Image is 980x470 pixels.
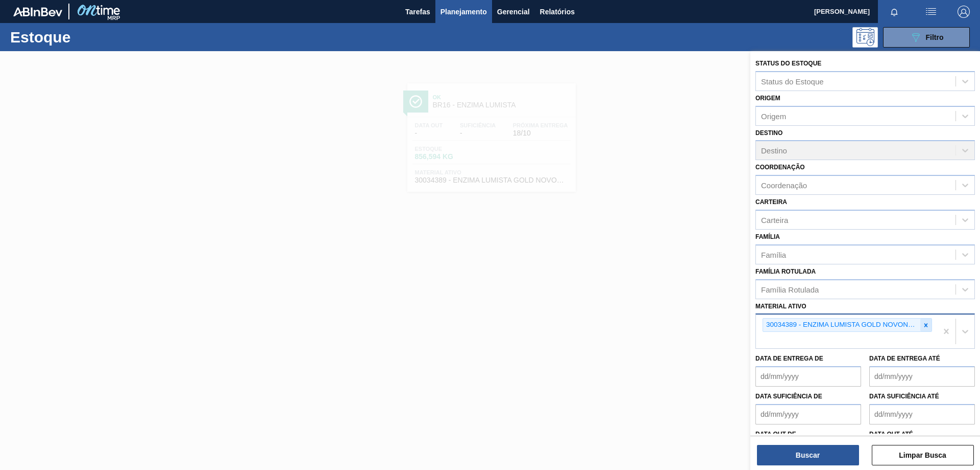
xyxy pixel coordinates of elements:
span: Filtro [926,33,944,41]
label: Destino [755,129,782,137]
input: dd/mm/yyyy [869,404,975,424]
label: Data out até [869,431,913,438]
span: Tarefas [405,6,430,18]
div: Origem [761,111,786,120]
label: Data de Entrega de [755,355,823,362]
label: Data de Entrega até [869,355,940,362]
input: dd/mm/yyyy [869,366,975,387]
button: Filtro [883,27,970,48]
img: Logout [958,6,970,18]
input: dd/mm/yyyy [755,404,861,424]
div: 30034389 - ENZIMA LUMISTA GOLD NOVONESIS 25KG [763,319,920,331]
label: Origem [755,95,780,102]
label: Status do Estoque [755,60,821,67]
span: Planejamento [440,6,487,18]
label: Família [755,233,780,240]
button: Notificações [878,5,911,19]
label: Carteira [755,198,787,206]
div: Família [761,250,786,259]
img: userActions [925,6,937,18]
span: Gerencial [497,6,530,18]
div: Coordenação [761,181,807,190]
input: dd/mm/yyyy [755,366,861,387]
label: Família Rotulada [755,268,816,275]
label: Data out de [755,431,796,438]
div: Família Rotulada [761,285,819,294]
img: TNhmsLtSVTkK8tSr43FrP2fwEKptu5GPRR3wAAAABJRU5ErkJggg== [13,7,62,16]
div: Status do Estoque [761,77,824,85]
label: Coordenação [755,164,805,171]
label: Material ativo [755,303,806,310]
label: Data suficiência de [755,393,822,400]
label: Data suficiência até [869,393,939,400]
span: Relatórios [540,6,575,18]
h1: Estoque [10,31,163,43]
div: Pogramando: nenhum usuário selecionado [852,27,878,48]
div: Carteira [761,215,788,224]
